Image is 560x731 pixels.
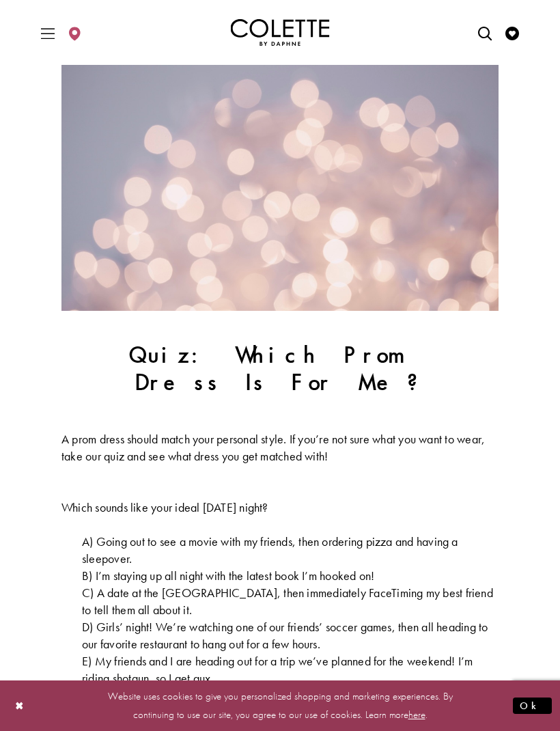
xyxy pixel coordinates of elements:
[408,708,425,721] a: here
[61,499,268,515] span: Which sounds like your ideal [DATE] night?
[513,698,552,715] button: Submit Dialog
[75,342,485,396] h1: Quiz: Which Prom Dress is For Me?
[61,431,485,464] span: A prom dress should match your personal style. If you’re not sure what you want to wear, take our...
[82,534,458,566] span: A) Going out to see a movie with my friends, then ordering pizza and having a sleepover.
[82,585,493,618] span: C) A date at the [GEOGRAPHIC_DATA], then immediately FaceTiming my best friend to tell them all a...
[8,694,31,718] button: Close Dialog
[98,687,462,724] p: Website uses cookies to give you personalized shopping and marketing experiences. By continuing t...
[82,653,473,686] span: E) My friends and I are heading out for a trip we’ve planned for the weekend! I’m riding shotgun,...
[82,568,375,583] span: B) I’m staying up all night with the latest book I’m hooked on!
[82,619,488,652] span: D) Girls’ night! We’re watching one of our friends’ soccer games, then all heading to our favorit...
